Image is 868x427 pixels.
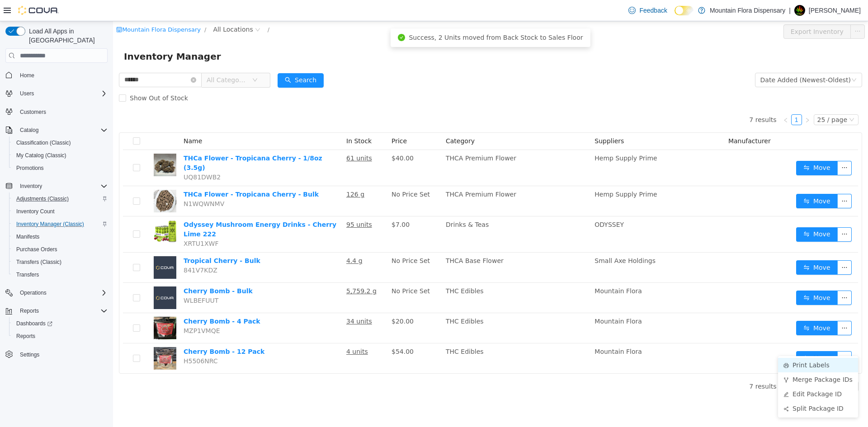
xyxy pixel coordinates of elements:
[16,271,39,278] span: Transfers
[16,125,42,136] button: Catalog
[71,133,209,150] a: THCa Flower - Tropicana Cherry - 1/8oz (3.5g)
[155,5,156,12] span: /
[689,93,700,104] li: Next Page
[285,13,292,20] i: icon: check-circle
[3,5,9,11] i: icon: shop
[91,5,93,12] span: /
[13,193,108,204] span: Adjustments (Classic)
[481,169,544,177] span: Hemp Supply Prime
[41,169,63,191] img: THCa Flower - Tropicana Cherry - Bulk hero shot
[71,327,151,334] a: Cherry Bomb - 12 Pack
[278,236,317,243] span: No Price Set
[9,268,111,281] button: Transfers
[296,13,470,20] span: Success, 2 Units moved from Back Stock to Sales Floor
[481,200,511,207] span: ODYSSEY
[78,56,83,61] i: icon: close-circle
[665,380,745,394] li: Split Package ID
[5,65,108,385] nav: Complex example
[13,318,56,329] a: Dashboards
[71,200,223,216] a: Odyssey Mushroom Energy Drinks - Cherry Lime 222
[233,296,259,304] u: 34 units
[142,6,147,11] i: icon: close-circle
[639,6,667,15] span: Feedback
[809,5,861,16] p: [PERSON_NAME]
[16,320,52,327] span: Dashboards
[71,276,105,283] span: WLBEFUUT
[16,305,108,316] span: Reports
[724,206,739,221] button: icon: ellipsis
[20,127,38,134] span: Catalog
[2,180,111,192] button: Inventory
[724,239,739,253] button: icon: ellipsis
[13,244,108,255] span: Purchase Orders
[9,149,111,162] button: My Catalog (Classic)
[2,305,111,317] button: Reports
[636,93,663,104] li: 7 results
[71,336,104,343] span: H5506NRC
[13,137,75,148] a: Classification (Classic)
[233,327,255,334] u: 4 units
[13,163,108,174] span: Promotions
[71,179,111,186] span: N1WQWNMV
[16,208,55,215] span: Inventory Count
[481,327,529,334] span: Mountain Flora
[41,132,63,155] img: THCa Flower - Tropicana Cherry - 1/8oz (3.5g) hero shot
[13,73,79,80] span: Show Out of Stock
[20,307,39,314] span: Reports
[724,300,739,314] button: icon: ellipsis
[18,6,59,15] img: Cova
[704,94,734,103] div: 25 / page
[683,206,725,221] button: icon: swapMove
[329,165,478,195] td: THCA Premium Flower
[481,133,544,141] span: Hemp Supply Prime
[13,244,61,255] a: Purchase Orders
[13,257,65,267] a: Transfers (Classic)
[683,300,725,314] button: icon: swapMove
[481,116,511,123] span: Suppliers
[9,192,111,205] button: Adjustments (Classic)
[16,125,108,136] span: Catalog
[13,318,108,329] span: Dashboards
[670,96,675,102] i: icon: left
[16,221,84,228] span: Inventory Manager (Classic)
[100,3,140,13] span: All Locations
[481,266,529,273] span: Mountain Flora
[794,5,805,16] div: Kevin Morden
[16,349,108,360] span: Settings
[9,317,111,330] a: Dashboards
[670,356,676,361] i: icon: fork
[16,233,39,240] span: Manifests
[233,116,259,123] span: In Stock
[20,289,47,296] span: Operations
[20,90,34,97] span: Users
[2,68,111,81] button: Home
[11,28,113,42] span: Inventory Manager
[13,219,88,230] a: Inventory Manager (Classic)
[233,133,259,141] u: 61 units
[789,5,791,16] p: |
[683,269,725,284] button: icon: swapMove
[16,70,38,81] a: Home
[9,218,111,230] button: Inventory Manager (Classic)
[71,219,106,226] span: XRTU1XWF
[165,52,211,66] button: icon: searchSearch
[683,173,725,187] button: icon: swapMove
[670,371,676,376] i: icon: edit
[670,3,738,18] button: Export Inventory
[71,169,206,177] a: THCa Flower - Tropicana Cherry - Bulk
[13,150,108,161] span: My Catalog (Classic)
[13,163,47,174] a: Promotions
[665,337,745,351] li: Print Labels
[13,269,108,280] span: Transfers
[678,93,689,104] li: 1
[71,296,147,304] a: Cherry Bomb - 4 Pack
[9,330,111,343] button: Reports
[724,140,739,154] button: icon: ellipsis
[16,107,50,117] a: Customers
[41,265,63,288] img: Cherry Bomb - Bulk placeholder
[736,96,741,102] i: icon: down
[737,3,752,18] button: icon: ellipsis
[16,69,108,80] span: Home
[481,236,542,243] span: Small Axe Holdings
[16,152,66,159] span: My Catalog (Classic)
